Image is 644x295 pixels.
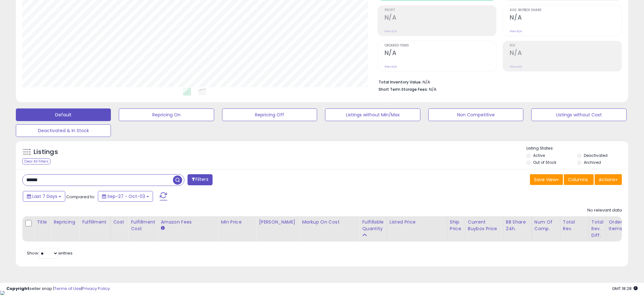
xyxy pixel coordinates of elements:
div: Amazon Fees [161,219,215,225]
h2: N/A [510,49,622,58]
span: Ordered Items [385,44,496,47]
div: Repricing [54,219,77,225]
div: Min Price [221,219,253,225]
small: Amazon Fees. [161,225,164,231]
span: Sep-27 - Oct-03 [107,193,145,200]
p: Listing States: [526,145,628,151]
span: N/A [429,86,437,92]
a: Terms of Use [54,286,81,292]
button: Deactivated & In Stock [16,124,111,137]
div: Ship Price [450,219,462,232]
strong: Copyright [6,286,29,292]
span: Columns [568,176,588,183]
th: The percentage added to the cost of goods (COGS) that forms the calculator for Min & Max prices. [299,216,360,242]
div: Fulfillable Quantity [362,219,384,232]
h5: Listings [34,148,58,157]
div: Ordered Items [609,219,632,232]
div: seller snap | | [6,286,110,292]
button: Listings without Cost [531,108,626,121]
label: Archived [584,160,601,165]
div: Num of Comp. [534,219,558,232]
button: Listings without Min/Max [325,108,420,121]
span: Show: entries [27,250,73,256]
div: [PERSON_NAME] [259,219,296,225]
div: Current Buybox Price [468,219,501,232]
div: Cost [113,219,126,225]
small: Prev: N/A [385,65,397,69]
div: Fulfillment [82,219,108,225]
label: Out of Stock [533,160,556,165]
div: Clear All Filters [22,158,50,164]
button: Columns [564,174,594,185]
small: Prev: N/A [385,29,397,33]
label: Deactivated [584,153,608,158]
span: Last 7 Days [32,193,57,200]
button: Actions [595,174,622,185]
div: Fulfillment Cost [131,219,155,232]
div: Total Rev. Diff. [591,219,603,239]
label: Active [533,153,545,158]
button: Repricing Off [222,108,317,121]
span: ROI [510,44,622,47]
small: Prev: N/A [510,29,522,33]
button: Filters [188,174,212,185]
div: No relevant data [587,207,622,213]
button: Last 7 Days [23,191,65,202]
button: Non Competitive [428,108,523,121]
small: Prev: N/A [510,65,522,69]
div: Markup on Cost [302,219,357,225]
button: Repricing On [119,108,214,121]
a: Privacy Policy [82,286,110,292]
h2: N/A [385,49,496,58]
h2: N/A [385,14,496,22]
button: Save View [530,174,563,185]
div: Listed Price [390,219,444,225]
span: Profit [385,9,496,12]
div: BB Share 24h. [506,219,529,232]
b: Total Inventory Value: [379,79,422,85]
b: Short Term Storage Fees: [379,87,428,92]
h2: N/A [510,14,622,22]
span: 2025-10-12 18:28 GMT [612,286,638,292]
button: Sep-27 - Oct-03 [98,191,153,202]
span: Avg. Buybox Share [510,9,622,12]
div: Title [37,219,48,225]
div: Total Rev. [563,219,586,232]
span: Compared to: [66,194,95,200]
button: Default [16,108,111,121]
li: N/A [379,78,617,85]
